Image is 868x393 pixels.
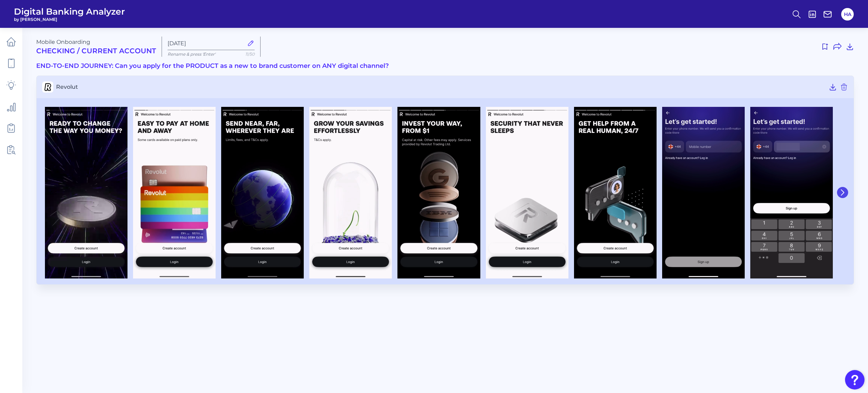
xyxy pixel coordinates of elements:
img: Revolut [486,107,568,278]
h2: Checking / Current Account [36,47,156,55]
img: Revolut [574,107,657,278]
img: Revolut [133,107,216,278]
button: HA [841,8,854,21]
button: Open Resource Center [845,370,865,390]
span: by [PERSON_NAME] [14,17,125,22]
img: Revolut [45,107,127,278]
div: Mobile Onboarding [36,39,156,55]
img: Revolut [750,107,833,278]
img: Revolut [397,107,480,278]
span: Revolut [56,84,826,90]
p: Rename & press 'Enter' [168,52,255,57]
span: Digital Banking Analyzer [14,6,125,17]
img: Revolut [662,107,745,278]
h3: END-TO-END JOURNEY: Can you apply for the PRODUCT as a new to brand customer on ANY digital channel? [36,62,854,70]
img: Revolut [221,107,304,278]
img: Revolut [309,107,392,278]
span: 11/50 [245,52,255,57]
